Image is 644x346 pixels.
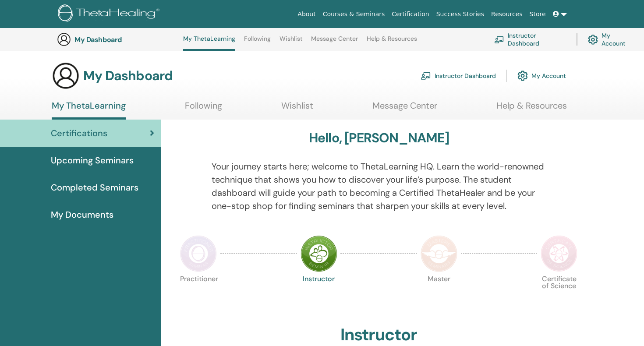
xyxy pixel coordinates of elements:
img: Master [421,235,457,272]
a: Wishlist [280,35,303,49]
a: About [294,6,319,22]
img: generic-user-icon.jpg [52,62,80,90]
h3: My Dashboard [83,68,173,84]
a: Certification [388,6,432,22]
h2: Instructor [340,325,417,345]
img: logo.png [58,4,163,24]
a: Instructor Dashboard [421,66,496,85]
p: Master [421,275,457,312]
span: Completed Seminars [51,181,138,194]
a: Store [526,6,549,22]
a: Wishlist [281,100,313,117]
a: Message Center [311,35,358,49]
a: My Account [588,30,634,49]
img: generic-user-icon.jpg [57,32,71,46]
a: My ThetaLearning [52,100,126,120]
a: My ThetaLearning [183,35,235,51]
img: Instructor [301,235,337,272]
a: Message Center [372,100,437,117]
span: Upcoming Seminars [51,154,134,167]
img: cog.svg [588,32,598,47]
p: Practitioner [180,275,217,312]
a: My Account [517,66,566,85]
img: chalkboard-teacher.svg [494,36,504,43]
p: Instructor [301,275,337,312]
p: Your journey starts here; welcome to ThetaLearning HQ. Learn the world-renowned technique that sh... [212,160,546,212]
img: chalkboard-teacher.svg [421,72,431,80]
a: Help & Resources [496,100,567,117]
a: Resources [488,6,526,22]
h3: My Dashboard [74,35,162,44]
a: Following [244,35,271,49]
img: Practitioner [180,235,217,272]
a: Instructor Dashboard [494,30,566,49]
h3: Hello, [PERSON_NAME] [309,130,449,146]
img: Certificate of Science [541,235,577,272]
span: My Documents [51,208,113,221]
span: Certifications [51,127,107,140]
a: Courses & Seminars [319,6,389,22]
a: Success Stories [433,6,488,22]
a: Help & Resources [367,35,417,49]
img: cog.svg [517,68,528,83]
a: Following [185,100,222,117]
p: Certificate of Science [541,275,577,312]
